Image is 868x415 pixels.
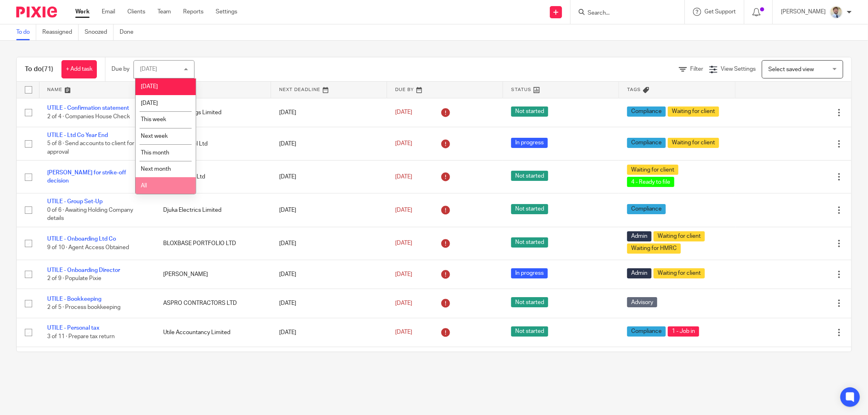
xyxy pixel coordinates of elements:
[47,276,101,281] span: 2 of 9 · Populate Pixie
[157,8,171,16] a: Team
[47,305,120,311] span: 2 of 5 · Process bookkeeping
[47,133,108,138] a: UTILE - Ltd Co Year End
[141,183,147,189] span: All
[271,161,387,193] td: [DATE]
[511,171,548,181] span: Not started
[395,174,412,180] span: [DATE]
[721,66,756,72] span: View Settings
[47,114,130,120] span: 2 of 4 · Companies House Check
[141,117,166,122] span: This week
[395,300,412,306] span: [DATE]
[47,236,116,242] a: UTILE - Onboarding Ltd Co
[47,199,103,204] a: UTILE - Group Set-Up
[47,334,115,339] span: 3 of 11 · Prepare tax return
[271,347,387,376] td: [DATE]
[627,177,674,187] span: 4 - Ready to file
[141,150,169,156] span: This month
[704,9,736,15] span: Get Support
[155,193,271,227] td: Djuka Electrics Limited
[42,66,53,72] span: (71)
[627,231,652,241] span: Admin
[627,204,666,214] span: Compliance
[16,7,57,17] img: Pixie
[141,133,168,139] span: Next week
[155,127,271,160] td: Indigo Pretzel Ltd
[511,237,548,248] span: Not started
[85,24,114,40] a: Snoozed
[47,296,101,302] a: UTILE - Bookkeeping
[47,141,134,155] span: 5 of 8 · Send accounts to client for approval
[511,204,548,214] span: Not started
[768,67,814,72] span: Select saved view
[627,106,666,117] span: Compliance
[155,227,271,260] td: BLOXBASE PORTFOLIO LTD
[141,84,158,89] span: [DATE]
[668,326,699,337] span: 1 - Job in
[395,272,412,277] span: [DATE]
[120,24,140,40] a: Done
[627,297,657,307] span: Advisory
[141,100,158,106] span: [DATE]
[155,260,271,289] td: [PERSON_NAME]
[155,161,271,193] td: Quality Fibre Ltd
[511,138,548,148] span: In progress
[141,166,171,172] span: Next month
[654,231,705,241] span: Waiting for client
[75,8,90,16] a: Work
[627,138,666,148] span: Compliance
[395,330,412,335] span: [DATE]
[395,110,412,115] span: [DATE]
[47,207,133,222] span: 0 of 6 · Awaiting Holding Company details
[47,245,129,250] span: 9 of 10 · Agent Access Obtained
[127,8,145,16] a: Clients
[690,66,703,72] span: Filter
[271,289,387,318] td: [DATE]
[47,267,120,273] a: UTILE - Onboarding Director
[271,127,387,160] td: [DATE]
[155,318,271,347] td: Utile Accountancy Limited
[271,227,387,260] td: [DATE]
[47,105,129,111] a: UTILE - Confirmation statement
[395,207,412,213] span: [DATE]
[781,8,826,16] p: [PERSON_NAME]
[155,347,271,376] td: [PERSON_NAME]
[668,138,719,148] span: Waiting for client
[112,65,129,73] p: Due by
[830,6,843,19] img: 1693835698283.jfif
[627,87,641,92] span: Tags
[271,260,387,289] td: [DATE]
[216,8,237,16] a: Settings
[47,325,99,331] a: UTILE - Personal tax
[61,60,97,78] a: + Add task
[587,10,660,17] input: Search
[140,66,157,72] div: [DATE]
[627,326,666,337] span: Compliance
[183,8,203,16] a: Reports
[627,243,681,254] span: Waiting for HMRC
[42,24,79,40] a: Reassigned
[271,193,387,227] td: [DATE]
[511,106,548,117] span: Not started
[25,65,53,74] h1: To do
[511,297,548,307] span: Not started
[271,318,387,347] td: [DATE]
[102,8,115,16] a: Email
[155,98,271,127] td: Djuka Holdings Limited
[668,106,719,117] span: Waiting for client
[627,165,678,175] span: Waiting for client
[627,268,652,278] span: Admin
[395,141,412,146] span: [DATE]
[511,268,548,278] span: In progress
[511,326,548,337] span: Not started
[47,170,126,184] a: [PERSON_NAME] for strike-off decision
[155,289,271,318] td: ASPRO CONTRACTORS LTD
[395,241,412,246] span: [DATE]
[16,24,36,40] a: To do
[271,98,387,127] td: [DATE]
[654,268,705,278] span: Waiting for client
